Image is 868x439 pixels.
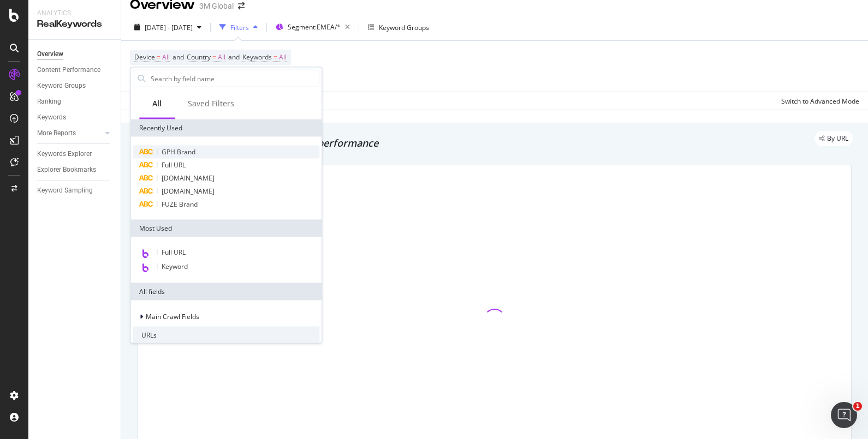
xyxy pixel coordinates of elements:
[173,52,184,62] span: and
[130,119,322,137] div: Recently Used
[187,52,211,62] span: Country
[230,23,249,32] div: Filters
[364,19,433,36] button: Keyword Groups
[37,80,86,92] div: Keyword Groups
[37,128,102,139] a: More Reports
[188,98,234,109] div: Saved Filters
[37,18,112,31] div: RealKeywords
[133,327,319,344] div: URLs
[37,128,76,139] div: More Reports
[37,9,112,18] div: Analytics
[379,23,429,32] div: Keyword Groups
[162,50,170,65] span: All
[37,148,92,160] div: Keywords Explorer
[212,52,216,62] span: =
[37,185,93,196] div: Keyword Sampling
[37,64,113,76] a: Content Performance
[37,96,61,107] div: Ranking
[279,50,287,65] span: All
[781,97,859,106] div: Switch to Advanced Mode
[162,147,195,157] span: GPH Brand
[162,173,215,183] span: [DOMAIN_NAME]
[152,98,162,109] div: All
[130,19,206,36] button: [DATE] - [DATE]
[827,135,848,142] span: By URL
[37,49,113,60] a: Overview
[37,148,113,160] a: Keywords Explorer
[831,402,857,428] iframe: Intercom live chat
[37,164,96,176] div: Explorer Bookmarks
[150,70,319,87] input: Search by field name
[162,262,188,271] span: Keyword
[853,402,862,411] span: 1
[228,52,240,62] span: and
[288,22,341,32] span: Segment: EMEA/*
[215,19,262,36] button: Filters
[37,112,66,123] div: Keywords
[157,52,160,62] span: =
[145,23,193,32] span: [DATE] - [DATE]
[37,96,113,107] a: Ranking
[777,92,859,110] button: Switch to Advanced Mode
[134,52,155,62] span: Device
[37,164,113,176] a: Explorer Bookmarks
[37,49,63,60] div: Overview
[271,19,354,36] button: Segment:EMEA/*
[162,160,186,170] span: Full URL
[274,52,277,62] span: =
[37,80,113,92] a: Keyword Groups
[199,1,234,11] div: 3M Global
[37,64,100,76] div: Content Performance
[130,283,322,300] div: All fields
[238,2,245,10] div: arrow-right-arrow-left
[815,131,853,146] div: legacy label
[37,112,113,123] a: Keywords
[162,200,198,209] span: FUZE Brand
[242,52,272,62] span: Keywords
[162,187,215,196] span: [DOMAIN_NAME]
[130,220,322,237] div: Most Used
[218,50,225,65] span: All
[146,312,199,321] span: Main Crawl Fields
[37,185,113,196] a: Keyword Sampling
[162,248,186,257] span: Full URL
